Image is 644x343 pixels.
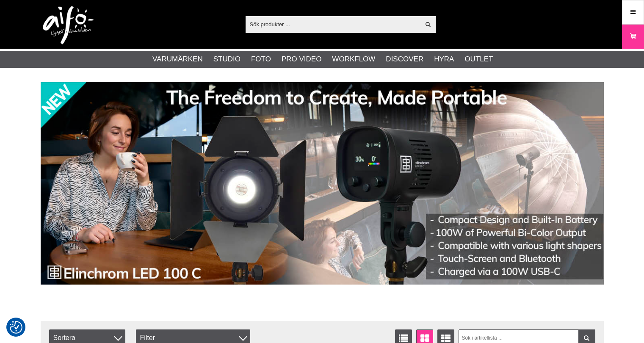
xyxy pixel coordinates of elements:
[41,82,604,285] img: Annons:002 banner-elin-led100c11390x.jpg
[213,54,240,65] a: Studio
[43,6,94,44] img: logo.png
[246,18,420,30] input: Sök produkter ...
[251,54,271,65] a: Foto
[152,54,203,65] a: Varumärken
[434,54,454,65] a: Hyra
[332,54,375,65] a: Workflow
[464,54,493,65] a: Outlet
[386,54,423,65] a: Discover
[10,321,22,334] img: Revisit consent button
[10,320,22,335] button: Samtyckesinställningar
[282,54,321,65] a: Pro Video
